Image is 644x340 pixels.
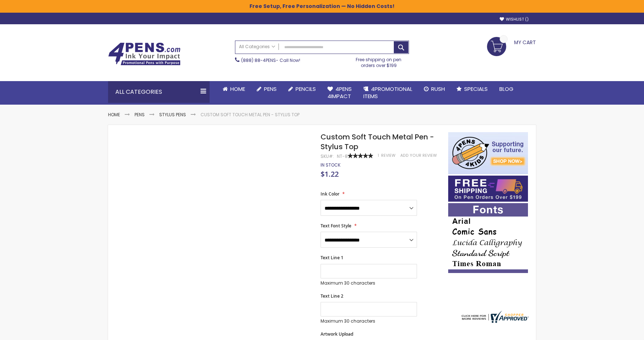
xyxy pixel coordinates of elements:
span: Text Line 2 [321,293,343,299]
strong: SKU [321,153,334,159]
span: In stock [321,162,340,168]
span: Rush [431,85,445,93]
a: Wishlist [500,17,529,22]
span: Artwork Upload [321,331,353,337]
img: 4pens 4 kids [448,132,528,174]
span: Text Line 1 [321,255,343,261]
p: Maximum 30 characters [321,280,417,286]
span: All Categories [239,44,275,50]
span: Review [381,153,396,158]
span: Blog [499,85,513,93]
img: Free shipping on orders over $199 [448,176,528,202]
span: Pencils [296,85,316,93]
li: Custom Soft Touch Metal Pen - Stylus Top [201,112,300,118]
div: Free shipping on pen orders over $199 [348,54,409,68]
span: Text Font Style [321,223,351,229]
a: 1 Review [378,153,397,158]
span: Custom Soft Touch Metal Pen - Stylus Top [321,132,434,152]
span: Specials [464,85,488,93]
img: 4Pens Custom Pens and Promotional Products [108,42,181,66]
img: font-personalization-examples [448,203,528,273]
p: Maximum 30 characters [321,318,417,324]
a: Add Your Review [400,153,437,158]
a: (888) 88-4PENS [241,57,276,63]
a: Rush [418,81,451,97]
a: 4Pens4impact [322,81,358,105]
div: NT-8 [337,154,348,159]
div: All Categories [108,81,210,103]
span: - Call Now! [241,57,300,63]
a: Pencils [282,81,322,97]
a: Pens [135,112,145,118]
a: Pens [251,81,282,97]
span: 4Pens 4impact [327,85,352,100]
span: 4PROMOTIONAL ITEMS [363,85,412,100]
span: 1 [378,153,379,158]
div: 100% [348,153,373,158]
div: Availability [321,162,340,168]
a: Blog [494,81,519,97]
a: Stylus Pens [159,112,186,118]
a: Specials [451,81,494,97]
a: 4PROMOTIONALITEMS [358,81,418,105]
a: 4pens.com certificate URL [460,318,529,324]
a: Home [217,81,251,97]
a: All Categories [235,41,279,53]
img: 4pens.com widget logo [460,311,529,323]
span: $1.22 [321,169,339,179]
span: Pens [264,85,277,93]
span: Home [230,85,245,93]
span: Ink Color [321,191,339,197]
a: Home [108,112,120,118]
